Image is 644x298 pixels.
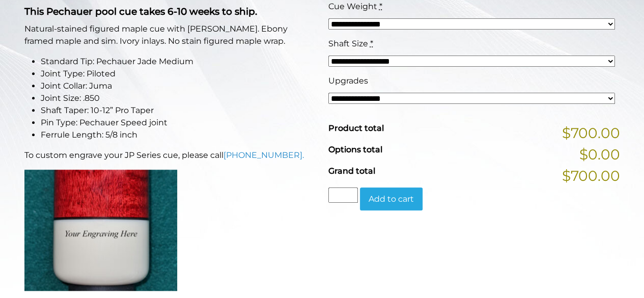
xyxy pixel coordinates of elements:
abbr: required [370,39,373,48]
li: Shaft Taper: 10-12” Pro Taper [41,104,316,117]
p: To custom engrave your JP Series cue, please call [24,149,316,161]
p: Natural-stained figured maple cue with [PERSON_NAME]. Ebony framed maple and sim. Ivory inlays. N... [24,23,316,47]
span: $0.00 [579,144,620,165]
li: Pin Type: Pechauer Speed joint [41,117,316,129]
li: Standard Tip: Pechauer Jade Medium [41,56,316,68]
li: Joint Size: .850 [41,92,316,104]
abbr: required [379,2,382,11]
span: Options total [328,145,382,154]
span: Grand total [328,166,375,176]
li: Joint Type: Piloted [41,68,316,80]
input: Product quantity [328,187,358,203]
span: Product total [328,123,384,133]
span: $700.00 [562,122,620,144]
li: Joint Collar: Juma [41,80,316,92]
a: [PHONE_NUMBER]. [223,150,304,160]
span: Upgrades [328,76,368,86]
span: Cue Weight [328,2,377,11]
span: Shaft Size [328,39,368,48]
button: Add to cart [360,187,423,211]
img: An image of a cue butt with the words "YOUR ENGRAVING HERE". [24,170,177,291]
li: Ferrule Length: 5/8 inch [41,129,316,141]
strong: This Pechauer pool cue takes 6-10 weeks to ship. [24,6,257,17]
span: $700.00 [562,165,620,186]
